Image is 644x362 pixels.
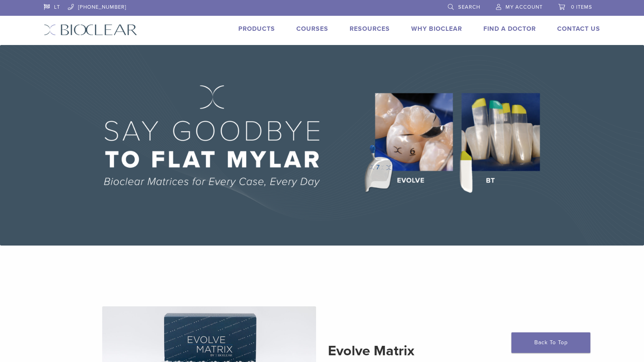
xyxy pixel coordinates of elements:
a: Products [238,25,275,33]
a: Back To Top [511,332,590,353]
a: Contact Us [557,25,600,33]
span: My Account [505,4,543,10]
img: Bioclear [44,24,137,36]
h2: Evolve Matrix [328,341,542,360]
a: Why Bioclear [411,25,462,33]
a: Find A Doctor [483,25,536,33]
a: Resources [350,25,390,33]
a: Courses [296,25,328,33]
span: 0 items [571,4,592,10]
span: Search [458,4,480,10]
